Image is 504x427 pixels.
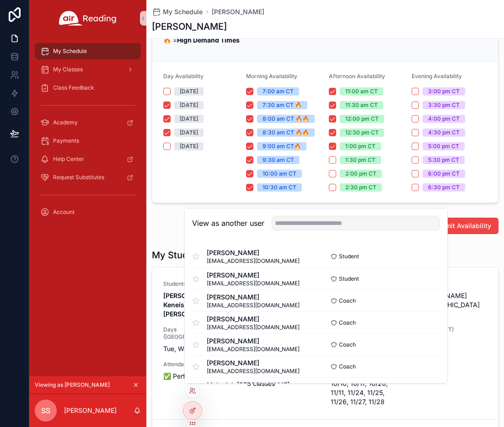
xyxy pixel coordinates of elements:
[180,87,198,96] div: [DATE]
[339,319,356,326] span: Coach
[35,133,141,149] a: Payments
[428,142,459,150] div: 5:00 pm CT
[64,406,117,415] p: [PERSON_NAME]
[329,73,385,80] span: Afternoon Availability
[263,156,294,164] div: 9:30 am CT
[339,297,356,304] span: Coach
[163,7,203,16] span: My Schedule
[345,183,376,192] div: 2:30 pm CT
[428,156,459,164] div: 5:30 pm CT
[263,115,309,123] div: 8:00 am CT 🔥🔥
[207,315,300,324] span: [PERSON_NAME]
[339,341,356,348] span: Coach
[207,324,300,331] span: [EMAIL_ADDRESS][DOMAIN_NAME]
[414,326,487,333] span: Last Class (CT)
[35,381,110,389] span: Viewing as [PERSON_NAME]
[41,405,50,416] span: SS
[412,73,462,80] span: Evening Availability
[152,20,227,33] h1: [PERSON_NAME]
[53,84,94,91] span: Class Feedback
[53,137,79,144] span: Payments
[163,344,236,353] span: Tue, Wed, Thu
[152,249,236,262] h1: My Student Groups
[263,87,294,96] div: 7:00 am CT
[207,293,300,302] span: [PERSON_NAME]
[247,379,320,388] span: 3 classes
[29,37,146,232] div: scrollable content
[339,363,356,370] span: Coach
[35,151,141,167] a: Help Center
[263,170,296,178] div: 10:00 am CT
[207,358,300,368] span: [PERSON_NAME]
[163,326,236,341] span: Days ([GEOGRAPHIC_DATA])
[428,115,460,123] div: 4:00 pm CT
[434,221,491,230] span: Submit Availability
[339,253,359,260] span: Student
[177,36,240,44] strong: High Demand Times
[207,368,300,375] span: [EMAIL_ADDRESS][DOMAIN_NAME]
[180,115,198,123] div: [DATE]
[207,271,300,280] span: [PERSON_NAME]
[345,115,379,123] div: 12:00 pm CT
[428,170,460,178] div: 6:00 pm CT
[53,155,84,163] span: Help Center
[192,218,264,229] h2: View as another user
[414,291,487,310] span: [PERSON_NAME][GEOGRAPHIC_DATA]
[35,43,141,59] a: My Schedule
[53,119,78,126] span: Academy
[428,87,460,96] div: 3:00 pm CT
[53,174,104,181] span: Request Substitutes
[163,73,204,80] span: Day Availability
[414,280,487,288] span: School
[212,7,264,16] a: [PERSON_NAME]
[263,142,301,150] div: 9:00 am CT🔥
[152,7,203,16] a: My Schedule
[428,128,460,137] div: 4:30 pm CT
[163,292,222,318] strong: [PERSON_NAME], Keneishea S, [PERSON_NAME] T
[345,156,375,164] div: 1:30 pm CT
[35,204,141,220] a: Account
[207,336,300,346] span: [PERSON_NAME]
[246,73,297,80] span: Morning Availability
[414,337,487,346] span: [DATE]
[345,101,378,109] div: 11:30 am CT
[35,61,141,78] a: My Classes
[53,66,83,73] span: My Classes
[180,128,198,137] div: [DATE]
[59,11,117,26] img: App logo
[345,87,378,96] div: 11:00 am CT
[263,128,309,137] div: 8:30 am CT 🔥🔥
[207,380,300,390] span: Makariah [PERSON_NAME]
[53,48,87,55] span: My Schedule
[180,142,198,150] div: [DATE]
[35,114,141,131] a: Academy
[53,208,75,216] span: Account
[345,128,379,137] div: 12:30 pm CT
[35,80,141,96] a: Class Feedback
[263,101,302,109] div: 7:30 am CT 🔥
[426,218,499,234] button: Submit Availability
[331,379,403,406] span: 10/10, 10/17, 10/20, 11/11, 11/24, 11/25, 11/26, 11/27, 11/28
[180,101,198,109] div: [DATE]
[263,183,296,192] div: 10:30 am CT
[428,183,460,192] div: 6:30 pm CT
[163,361,236,368] span: Attendance
[207,346,300,353] span: [EMAIL_ADDRESS][DOMAIN_NAME]
[428,101,460,109] div: 3:30 pm CT
[207,248,300,257] span: [PERSON_NAME]
[163,280,236,288] span: Students
[345,170,376,178] div: 2:00 pm CT
[207,302,300,309] span: [EMAIL_ADDRESS][DOMAIN_NAME]
[163,372,236,381] span: ✅ Perfect
[345,142,375,150] div: 1:00 pm CT
[163,35,487,45] p: 🔥 =
[207,257,300,265] span: [EMAIL_ADDRESS][DOMAIN_NAME]
[35,169,141,186] a: Request Substitutes
[207,280,300,287] span: [EMAIL_ADDRESS][DOMAIN_NAME]
[339,275,359,283] span: Student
